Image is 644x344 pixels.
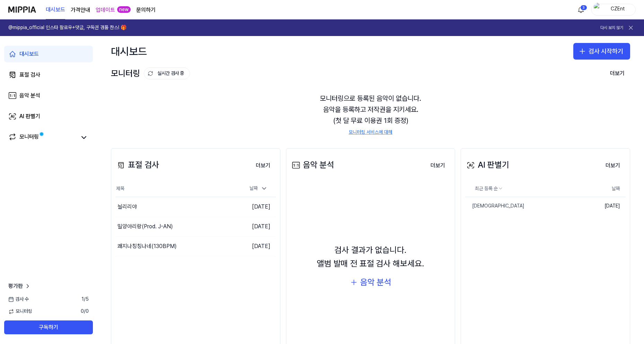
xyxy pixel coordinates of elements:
[236,217,276,237] td: [DATE]
[350,276,391,289] button: 음악 분석
[604,6,631,13] div: CZEnt
[46,0,65,19] a: 대시보드
[115,180,236,197] th: 제목
[250,158,276,173] a: 더보기
[250,159,276,173] button: 더보기
[136,6,156,14] a: 문의하기
[111,43,147,60] div: 대시보드
[4,46,93,62] a: 대시보드
[580,5,587,10] div: 3
[115,158,159,171] div: 표절 검사
[4,67,93,83] a: 표절 검사
[118,222,173,231] div: 밀양아리랑(Prod. J-AN)
[8,282,23,290] span: 평가판
[8,282,31,290] a: 평가판
[71,6,90,14] a: 가격안내
[600,25,623,31] button: 다시 보지 않기
[19,71,40,79] div: 표절 검사
[8,133,76,142] a: 모니터링
[111,67,190,80] div: 모니터링
[290,158,334,171] div: 음악 분석
[19,91,40,100] div: 음악 분석
[585,180,626,197] th: 날짜
[236,197,276,217] td: [DATE]
[465,203,524,210] div: [DEMOGRAPHIC_DATA]
[19,133,39,142] div: 모니터링
[8,24,127,31] h1: @mippia_official 인스타 팔로우+댓글, 구독권 경품 찬스! 🎁
[144,68,190,79] button: 실시간 검사 중
[118,203,137,211] div: 늴리리야
[600,159,626,173] button: 더보기
[81,308,89,315] span: 0 / 0
[236,237,276,256] td: [DATE]
[604,67,630,80] button: 더보기
[575,4,586,15] button: 알림3
[465,197,585,215] a: [DEMOGRAPHIC_DATA]
[591,4,636,16] button: profileCZEnt
[425,158,451,173] a: 더보기
[4,320,93,334] button: 구독하기
[117,6,131,13] div: new
[81,296,89,303] span: 1 / 5
[349,129,392,136] a: 모니터링 서비스에 대해
[247,183,270,194] div: 날짜
[465,158,509,171] div: AI 판별기
[4,87,93,104] a: 음악 분석
[425,159,451,173] button: 더보기
[8,296,29,303] span: 검사 수
[19,112,40,121] div: AI 판별기
[4,108,93,125] a: AI 판별기
[577,6,585,14] img: 알림
[573,43,630,60] button: 검사 시작하기
[96,6,115,14] a: 업데이트
[19,50,39,58] div: 대시보드
[600,158,626,173] a: 더보기
[594,3,602,17] img: profile
[585,197,626,215] td: [DATE]
[118,242,177,250] div: 쾌지나칭칭나네(130BPM)
[8,308,32,315] span: 모니터링
[111,85,630,144] div: 모니터링으로 등록된 음악이 없습니다. 음악을 등록하고 저작권을 지키세요. (첫 달 무료 이용권 1회 증정)
[360,276,391,289] div: 음악 분석
[317,244,424,270] div: 검사 결과가 없습니다. 앨범 발매 전 표절 검사 해보세요.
